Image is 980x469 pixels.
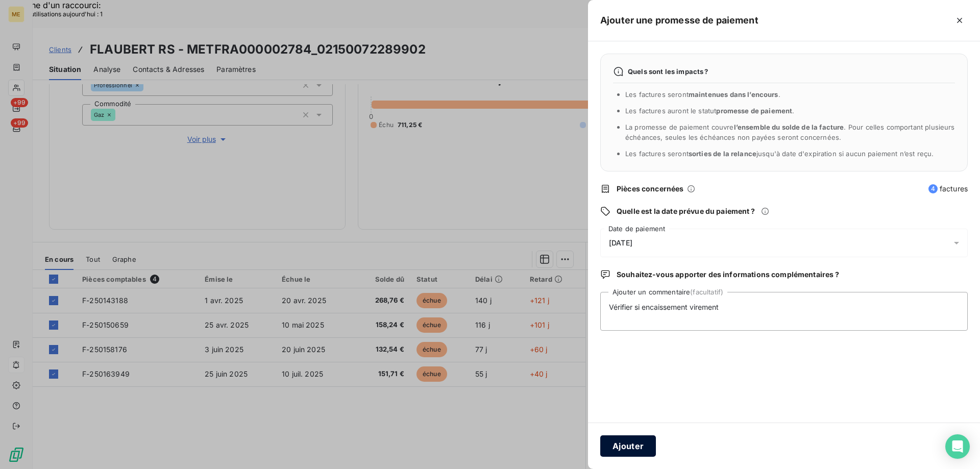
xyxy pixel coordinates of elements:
span: 4 [928,184,938,193]
h5: Ajouter une promesse de paiement [600,13,758,28]
span: l’ensemble du solde de la facture [734,123,844,131]
span: maintenues dans l’encours [689,90,778,98]
span: [DATE] [609,239,632,247]
span: promesse de paiement [716,107,792,115]
span: Les factures seront jusqu'à date d'expiration si aucun paiement n’est reçu. [625,150,934,158]
span: sorties de la relance [689,150,756,158]
span: La promesse de paiement couvre . Pour celles comportant plusieurs échéances, seules les échéances... [625,123,955,141]
span: Quelle est la date prévue du paiement ? [617,206,755,216]
div: Open Intercom Messenger [945,434,970,459]
span: Souhaitez-vous apporter des informations complémentaires ? [617,269,839,280]
span: Les factures seront . [625,90,780,98]
span: Pièces concernées [617,184,684,194]
span: Quels sont les impacts ? [628,67,708,76]
textarea: Vérifier si encaissement virement [600,292,968,331]
span: Les factures auront le statut . [625,107,795,115]
button: Ajouter [600,435,656,457]
span: factures [928,184,968,194]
